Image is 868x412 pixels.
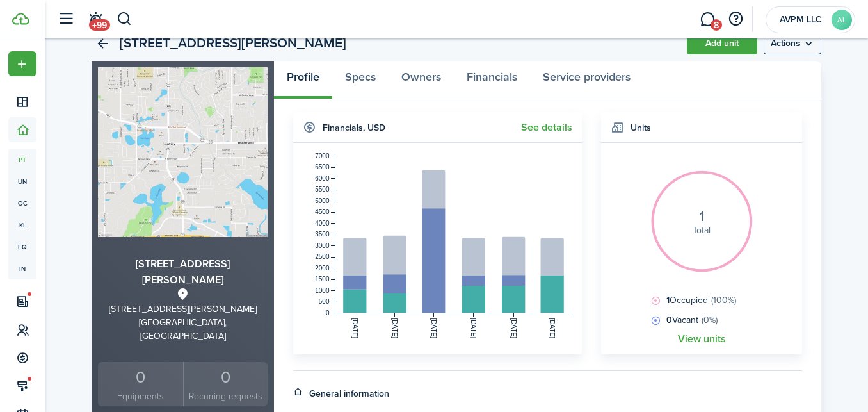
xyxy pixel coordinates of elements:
[8,236,36,258] a: eq
[8,258,36,279] a: in
[98,362,183,406] a: 0Equipments
[8,214,36,236] a: kl
[98,316,268,343] div: [GEOGRAPHIC_DATA], [GEOGRAPHIC_DATA]
[711,19,722,31] span: 8
[695,3,719,36] a: Messaging
[315,231,330,238] tspan: 3500
[315,175,330,182] tspan: 6000
[549,318,556,339] tspan: [DATE]
[389,61,454,99] a: Owners
[351,318,358,339] tspan: [DATE]
[315,186,330,193] tspan: 5500
[470,318,477,339] tspan: [DATE]
[8,51,36,76] button: Open menu
[315,197,330,204] tspan: 5000
[315,253,330,260] tspan: 2500
[183,362,268,406] a: 0 Recurring requests
[309,387,389,400] h4: General information
[8,192,36,214] a: oc
[687,33,757,54] a: Add unit
[700,210,704,224] i: 1
[315,242,330,249] tspan: 3000
[319,298,330,305] tspan: 500
[332,61,389,99] a: Specs
[631,121,651,135] h4: Units
[315,276,330,283] tspan: 1500
[678,333,726,345] a: View units
[832,10,852,30] avatar-text: AL
[101,390,180,403] small: Equipments
[702,313,718,327] span: (0%)
[663,313,718,327] span: Vacant
[98,302,268,316] div: [STREET_ADDRESS][PERSON_NAME]
[315,287,330,294] tspan: 1000
[8,149,36,170] a: pt
[83,3,108,36] a: Notifications
[663,293,736,307] span: Occupied
[326,309,330,317] tspan: 0
[666,293,670,307] b: 1
[391,318,398,339] tspan: [DATE]
[315,265,330,272] tspan: 2000
[725,8,746,30] button: Open resource center
[454,61,530,99] a: Financials
[711,293,736,307] span: (100%)
[323,121,385,135] h4: Financials , USD
[693,224,711,237] span: Total
[315,220,330,227] tspan: 4000
[92,33,113,54] a: Back
[530,61,643,99] a: Service providers
[54,7,78,31] button: Open sidebar
[430,318,437,339] tspan: [DATE]
[315,152,330,160] tspan: 7000
[187,365,265,390] div: 0
[120,33,346,54] h2: [STREET_ADDRESS][PERSON_NAME]
[521,122,572,133] a: See details
[98,256,268,288] h3: [STREET_ADDRESS][PERSON_NAME]
[187,390,265,403] small: Recurring requests
[764,33,821,54] button: Open menu
[666,313,672,327] b: 0
[775,15,826,24] span: AVPM LLC
[12,13,29,25] img: TenantCloud
[101,365,180,390] div: 0
[89,19,110,31] span: +99
[98,67,268,237] img: Property avatar
[764,33,821,54] menu-btn: Actions
[8,170,36,192] a: un
[510,318,517,339] tspan: [DATE]
[117,8,133,30] button: Search
[315,163,330,170] tspan: 6500
[315,208,330,215] tspan: 4500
